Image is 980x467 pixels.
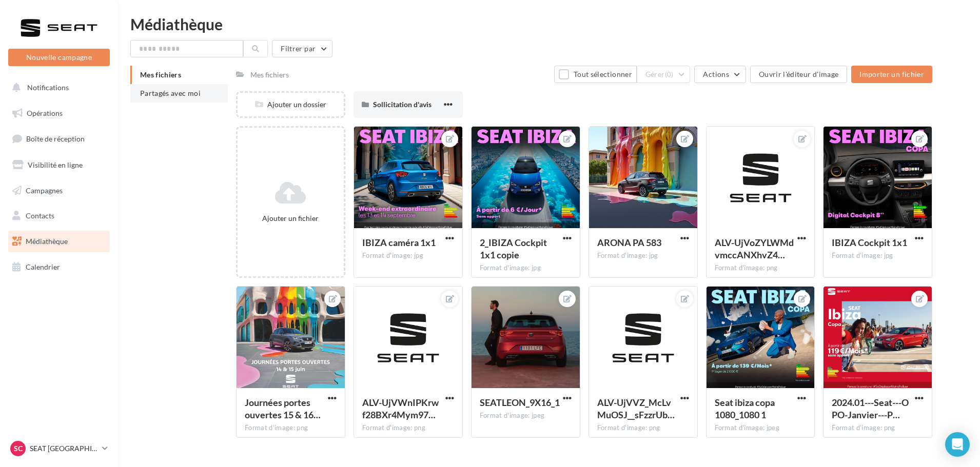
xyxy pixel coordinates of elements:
[715,237,794,260] span: ALV-UjVoZYLWMdvmccANXhvZ48q2GczzRylaitZJM0B3h61fp7PUDPzE
[6,128,112,150] a: Boîte de réception
[6,231,112,252] a: Médiathèque
[28,160,83,169] span: Visibilité en ligne
[480,263,572,273] div: Format d'image: jpg
[26,186,63,194] span: Campagnes
[694,66,746,83] button: Actions
[945,432,970,457] div: Open Intercom Messenger
[272,40,332,57] button: Filtrer par
[242,213,340,224] div: Ajouter un fichier
[8,49,110,66] button: Nouvelle campagne
[6,180,112,201] a: Campagnes
[715,263,807,273] div: Format d'image: png
[6,205,112,227] a: Contacts
[832,237,907,248] span: IBIZA Cockpit 1x1
[832,423,924,433] div: Format d'image: png
[703,70,729,78] span: Actions
[140,70,181,79] span: Mes fichiers
[130,16,968,32] div: Médiathèque
[665,70,674,78] span: (0)
[362,397,439,420] span: ALV-UjVWnIPKrwf28BXr4Mym977KUolFJB8q7thXvuaT174jgknXN6Y8
[362,423,454,433] div: Format d'image: png
[6,103,112,124] a: Opérations
[27,83,69,92] span: Notifications
[250,70,289,80] div: Mes fichiers
[859,70,924,78] span: Importer un fichier
[480,237,547,260] span: 2_IBIZA Cockpit 1x1 copie
[26,134,85,143] span: Boîte de réception
[715,397,775,420] span: Seat ibiza copa 1080_1080 1
[832,397,909,420] span: 2024.01---Seat---OPO-Janvier---Post-GMB
[8,439,110,458] a: SC SEAT [GEOGRAPHIC_DATA]
[480,411,572,420] div: Format d'image: jpeg
[362,251,454,260] div: Format d'image: jpg
[27,109,63,117] span: Opérations
[750,66,847,83] button: Ouvrir l'éditeur d'image
[373,100,432,109] span: Sollicitation d'avis
[637,66,691,83] button: Gérer(0)
[6,77,108,98] button: Notifications
[140,89,201,97] span: Partagés avec moi
[597,237,661,248] span: ARONA PA 583
[6,154,112,176] a: Visibilité en ligne
[851,66,932,83] button: Importer un fichier
[480,397,560,408] span: SEATLEON_9X16_1
[245,423,337,433] div: Format d'image: png
[238,99,344,110] div: Ajouter un dossier
[715,423,807,433] div: Format d'image: jpeg
[832,251,924,260] div: Format d'image: jpg
[245,397,321,420] span: Journées portes ouvertes 15 & 16 mars (3)
[26,211,54,220] span: Contacts
[26,237,68,246] span: Médiathèque
[597,397,675,420] span: ALV-UjVVZ_McLvMuOSJ__sFzzrUbnNfLwpGArbvW2V1QZBtdwaaWSBtA
[597,251,689,260] div: Format d'image: jpg
[14,443,23,454] span: SC
[6,256,112,278] a: Calendrier
[554,66,636,83] button: Tout sélectionner
[30,443,98,454] p: SEAT [GEOGRAPHIC_DATA]
[597,423,689,433] div: Format d'image: png
[26,262,60,271] span: Calendrier
[362,237,436,248] span: IBIZA caméra 1x1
